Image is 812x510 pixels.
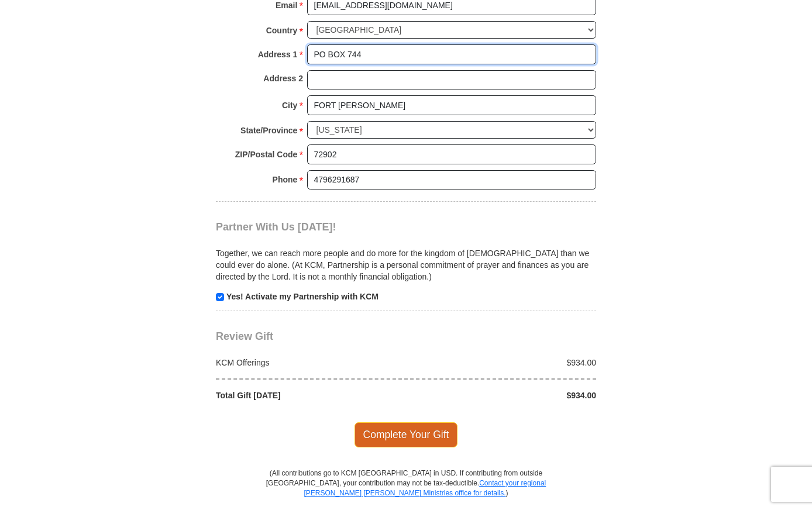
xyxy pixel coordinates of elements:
[226,292,379,301] strong: Yes! Activate my Partnership with KCM
[282,97,297,113] strong: City
[210,357,407,368] div: KCM Offerings
[304,479,546,497] a: Contact your regional [PERSON_NAME] [PERSON_NAME] Ministries office for details.
[240,122,297,139] strong: State/Province
[216,221,336,233] span: Partner With Us [DATE]!
[263,70,303,87] strong: Address 2
[273,171,298,188] strong: Phone
[406,390,603,401] div: $934.00
[355,422,458,447] span: Complete Your Gift
[235,146,298,163] strong: ZIP/Postal Code
[216,330,273,342] span: Review Gift
[210,390,407,401] div: Total Gift [DATE]
[406,357,603,368] div: $934.00
[258,46,298,63] strong: Address 1
[266,22,298,39] strong: Country
[216,247,596,282] p: Together, we can reach more people and do more for the kingdom of [DEMOGRAPHIC_DATA] than we coul...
